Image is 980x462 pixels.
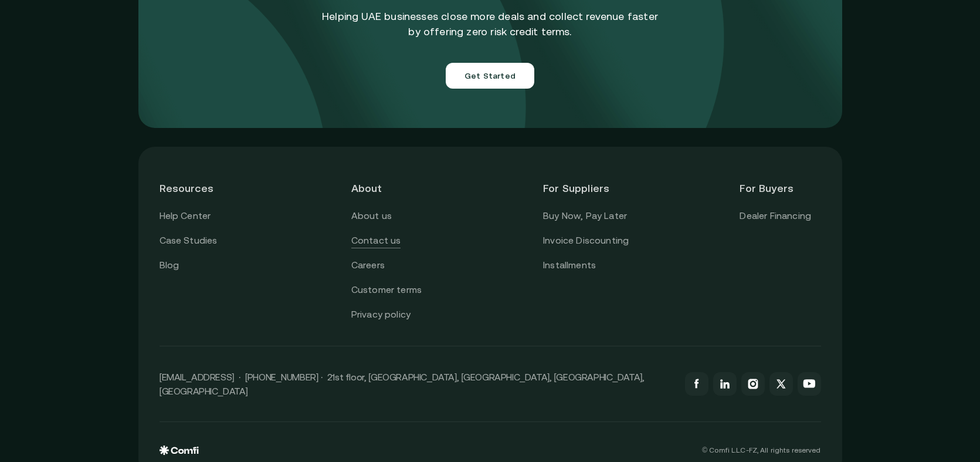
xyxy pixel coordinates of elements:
a: Dealer Financing [740,208,811,224]
a: Contact us [351,233,401,248]
button: Get Started [446,63,534,89]
img: comfi logo [160,446,199,455]
a: Buy Now, Pay Later [543,208,627,224]
a: Customer terms [351,282,422,298]
a: Careers [351,258,385,273]
p: Helping UAE businesses close more deals and collect revenue faster by offering zero risk credit t... [322,9,658,39]
header: Resources [160,168,240,208]
a: Installments [543,258,596,273]
header: About [351,168,432,208]
p: [EMAIL_ADDRESS] · [PHONE_NUMBER] · 21st floor, [GEOGRAPHIC_DATA], [GEOGRAPHIC_DATA], [GEOGRAPHIC_... [160,370,673,398]
a: Case Studies [160,233,218,248]
header: For Buyers [740,168,820,208]
a: Privacy policy [351,307,411,322]
p: © Comfi L.L.C-FZ, All rights reserved [702,446,820,454]
a: Help Center [160,208,211,224]
header: For Suppliers [543,168,629,208]
a: About us [351,208,392,224]
a: Invoice Discounting [543,233,629,248]
a: Blog [160,258,179,273]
